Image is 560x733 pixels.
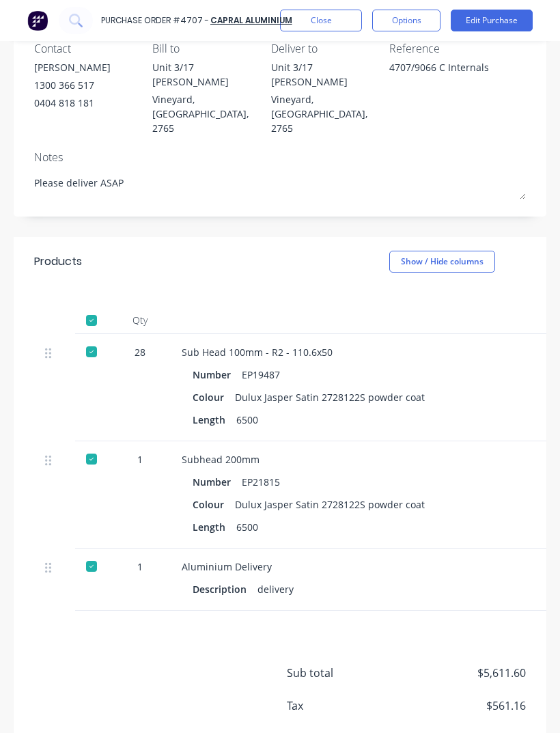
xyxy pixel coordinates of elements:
[34,149,526,165] div: Notes
[210,14,292,26] a: Capral Aluminium
[152,92,260,135] div: Vineyard, [GEOGRAPHIC_DATA], 2765
[389,697,526,714] span: $561.16
[34,60,111,74] div: [PERSON_NAME]
[287,697,389,714] span: Tax
[242,472,280,492] div: EP21815
[34,78,111,92] div: 1300 366 517
[389,251,495,273] button: Show / Hide columns
[109,307,171,334] div: Qty
[193,517,236,537] div: Length
[120,559,160,574] div: 1
[271,92,379,135] div: Vineyard, [GEOGRAPHIC_DATA], 2765
[235,495,425,514] div: Dulux Jasper Satin 2728122S powder coat
[193,495,235,514] div: Colour
[257,579,294,599] div: delivery
[271,40,379,57] div: Deliver to
[34,169,526,199] textarea: Please deliver ASAP
[34,96,111,110] div: 0404 818 181
[271,60,379,89] div: Unit 3/17 [PERSON_NAME]
[34,253,82,270] div: Products
[34,40,142,57] div: Contact
[235,387,425,407] div: Dulux Jasper Satin 2728122S powder coat
[242,365,280,385] div: EP19487
[120,345,160,359] div: 28
[236,517,258,537] div: 6500
[287,665,389,681] span: Sub total
[236,410,258,430] div: 6500
[389,60,526,91] textarea: 4707/9066 C Internals
[451,10,533,31] button: Edit Purchase
[389,40,526,57] div: Reference
[193,579,257,599] div: Description
[101,14,209,27] div: Purchase Order #4707 -
[152,60,260,89] div: Unit 3/17 [PERSON_NAME]
[193,387,235,407] div: Colour
[152,40,260,57] div: Bill to
[193,365,242,385] div: Number
[389,665,526,681] span: $5,611.60
[120,452,160,467] div: 1
[193,410,236,430] div: Length
[193,472,242,492] div: Number
[280,10,362,31] button: Close
[27,10,48,31] img: Factory
[372,10,440,31] button: Options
